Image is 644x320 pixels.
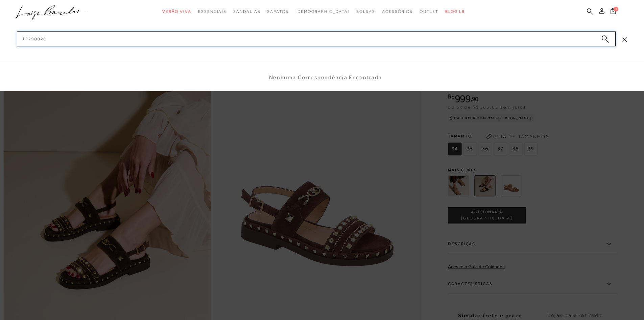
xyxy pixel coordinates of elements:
a: categoryNavScreenReaderText [162,5,191,18]
input: Buscar. [17,31,616,46]
a: categoryNavScreenReaderText [382,5,413,18]
a: categoryNavScreenReaderText [233,5,260,18]
span: Acessórios [382,9,413,14]
a: categoryNavScreenReaderText [198,5,226,18]
span: Essenciais [198,9,226,14]
a: categoryNavScreenReaderText [267,5,288,18]
a: categoryNavScreenReaderText [356,5,375,18]
li: Nenhuma Correspondência Encontrada [269,74,382,81]
a: BLOG LB [445,5,465,18]
span: 1 [614,7,618,12]
span: Outlet [420,9,438,14]
span: [DEMOGRAPHIC_DATA] [295,9,350,14]
a: categoryNavScreenReaderText [420,5,438,18]
span: BLOG LB [445,9,465,14]
span: Bolsas [356,9,375,14]
button: 1 [609,7,618,17]
span: Verão Viva [162,9,191,14]
span: Sapatos [267,9,288,14]
a: noSubCategoriesText [295,5,350,18]
span: Sandálias [233,9,260,14]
